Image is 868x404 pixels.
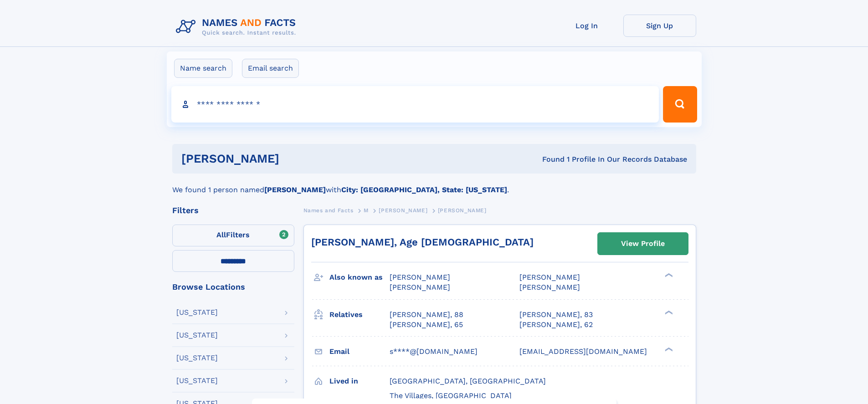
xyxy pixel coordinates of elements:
[329,270,390,285] h3: Also known as
[311,236,534,248] a: [PERSON_NAME], Age [DEMOGRAPHIC_DATA]
[390,320,463,330] a: [PERSON_NAME], 65
[264,185,326,194] b: [PERSON_NAME]
[550,15,623,37] a: Log In
[341,185,507,194] b: City: [GEOGRAPHIC_DATA], State: [US_STATE]
[519,320,593,330] a: [PERSON_NAME], 62
[621,233,665,254] div: View Profile
[329,344,390,359] h3: Email
[172,206,294,215] div: Filters
[663,86,697,123] button: Search Button
[623,15,696,37] a: Sign Up
[364,205,369,216] a: M
[598,233,688,255] a: View Profile
[242,59,299,78] label: Email search
[176,309,218,316] div: [US_STATE]
[172,15,303,39] img: Logo Names and Facts
[216,230,226,239] span: All
[438,207,487,214] span: [PERSON_NAME]
[379,207,427,214] span: [PERSON_NAME]
[329,307,390,322] h3: Relatives
[174,59,232,78] label: Name search
[364,207,369,214] span: M
[172,283,294,291] div: Browse Locations
[176,377,218,384] div: [US_STATE]
[176,354,218,362] div: [US_STATE]
[519,347,647,356] span: [EMAIL_ADDRESS][DOMAIN_NAME]
[519,310,593,320] a: [PERSON_NAME], 83
[379,205,427,216] a: [PERSON_NAME]
[329,373,390,389] h3: Lived in
[172,174,696,195] div: We found 1 person named with .
[390,377,546,385] span: [GEOGRAPHIC_DATA], [GEOGRAPHIC_DATA]
[390,391,512,400] span: The Villages, [GEOGRAPHIC_DATA]
[390,283,450,291] span: [PERSON_NAME]
[411,154,687,164] div: Found 1 Profile In Our Records Database
[663,272,673,278] div: ❯
[390,310,463,320] a: [PERSON_NAME], 88
[663,346,673,352] div: ❯
[176,332,218,339] div: [US_STATE]
[519,273,580,281] span: [PERSON_NAME]
[663,309,673,315] div: ❯
[172,225,294,246] label: Filters
[181,153,411,164] h1: [PERSON_NAME]
[171,86,659,123] input: search input
[390,273,450,281] span: [PERSON_NAME]
[519,283,580,291] span: [PERSON_NAME]
[303,205,354,216] a: Names and Facts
